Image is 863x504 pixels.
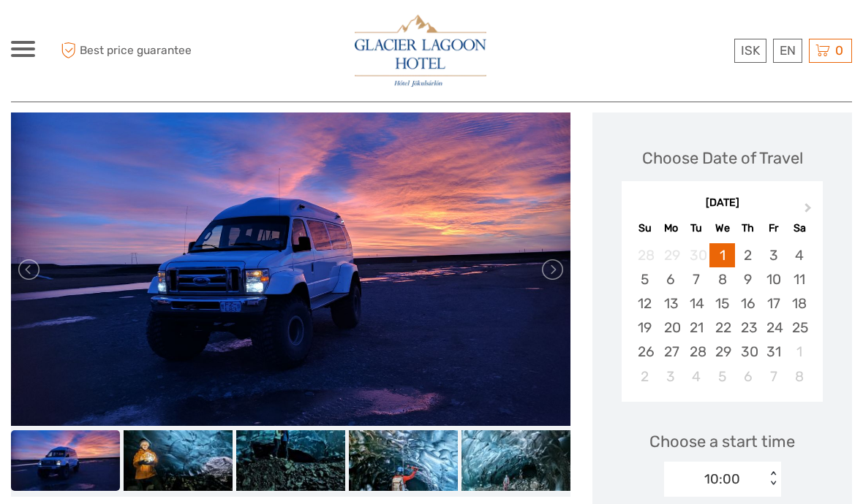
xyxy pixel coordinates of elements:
[684,218,709,238] div: Tu
[20,26,165,37] p: We're away right now. Please check back later!
[658,316,684,340] div: Choose Monday, October 20th, 2025
[786,364,812,389] div: Choose Saturday, November 8th, 2025
[735,340,761,364] div: Choose Thursday, October 30th, 2025
[632,340,657,364] div: Choose Sunday, October 26th, 2025
[658,243,684,267] div: Not available Monday, September 29th, 2025
[833,43,845,58] span: 0
[658,364,684,389] div: Choose Monday, November 3rd, 2025
[786,267,812,291] div: Choose Saturday, October 11th, 2025
[649,430,795,453] span: Choose a start time
[798,199,821,223] button: Next Month
[349,430,458,492] img: 661eea406e5f496cb329d58d04216bbc_slider_thumbnail.jpeg
[786,218,812,238] div: Sa
[684,340,709,364] div: Choose Tuesday, October 28th, 2025
[761,364,786,389] div: Choose Friday, November 7th, 2025
[709,291,735,316] div: Choose Wednesday, October 15th, 2025
[704,470,740,489] div: 10:00
[461,430,570,492] img: 76b600cada044583970d767e1e3e6eaf_slider_thumbnail.jpeg
[684,267,709,291] div: Choose Tuesday, October 7th, 2025
[168,23,186,40] button: Open LiveChat chat widget
[735,243,761,267] div: Choose Thursday, October 2nd, 2025
[124,430,233,492] img: db974dd14738458883e1674d22ec4794_slider_thumbnail.jpeg
[761,340,786,364] div: Choose Friday, October 31st, 2025
[786,243,812,267] div: Choose Saturday, October 4th, 2025
[684,316,709,340] div: Choose Tuesday, October 21st, 2025
[735,316,761,340] div: Choose Thursday, October 23rd, 2025
[632,267,657,291] div: Choose Sunday, October 5th, 2025
[236,430,345,492] img: 7a0a5181b88947c382e0e64a1443731e_slider_thumbnail.jpeg
[684,364,709,389] div: Choose Tuesday, November 4th, 2025
[632,364,657,389] div: Choose Sunday, November 2nd, 2025
[735,218,761,238] div: Th
[684,243,709,267] div: Not available Tuesday, September 30th, 2025
[684,291,709,316] div: Choose Tuesday, October 14th, 2025
[766,471,779,486] div: < >
[622,196,823,211] div: [DATE]
[786,291,812,316] div: Choose Saturday, October 18th, 2025
[11,430,120,492] img: cf40b2c80ec641b394e09c28c3811b7c_slider_thumbnail.jpg
[786,316,812,340] div: Choose Saturday, October 25th, 2025
[761,243,786,267] div: Choose Friday, October 3rd, 2025
[626,243,818,389] div: month 2025-10
[773,39,802,63] div: EN
[761,218,786,238] div: Fr
[632,316,657,340] div: Choose Sunday, October 19th, 2025
[632,243,657,267] div: Not available Sunday, September 28th, 2025
[741,43,760,58] span: ISK
[786,340,812,364] div: Choose Saturday, November 1st, 2025
[761,291,786,316] div: Choose Friday, October 17th, 2025
[57,39,222,63] span: Best price guarantee
[632,291,657,316] div: Choose Sunday, October 12th, 2025
[709,364,735,389] div: Choose Wednesday, November 5th, 2025
[709,340,735,364] div: Choose Wednesday, October 29th, 2025
[709,316,735,340] div: Choose Wednesday, October 22nd, 2025
[735,291,761,316] div: Choose Thursday, October 16th, 2025
[658,340,684,364] div: Choose Monday, October 27th, 2025
[642,147,803,169] div: Choose Date of Travel
[658,218,684,238] div: Mo
[709,218,735,238] div: We
[709,243,735,267] div: Choose Wednesday, October 1st, 2025
[735,267,761,291] div: Choose Thursday, October 9th, 2025
[658,291,684,316] div: Choose Monday, October 13th, 2025
[735,364,761,389] div: Choose Thursday, November 6th, 2025
[761,316,786,340] div: Choose Friday, October 24th, 2025
[709,267,735,291] div: Choose Wednesday, October 8th, 2025
[355,15,486,87] img: 2790-86ba44ba-e5e5-4a53-8ab7-28051417b7bc_logo_big.jpg
[632,218,657,238] div: Su
[761,267,786,291] div: Choose Friday, October 10th, 2025
[11,112,570,427] img: cf40b2c80ec641b394e09c28c3811b7c_main_slider.jpg
[658,267,684,291] div: Choose Monday, October 6th, 2025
